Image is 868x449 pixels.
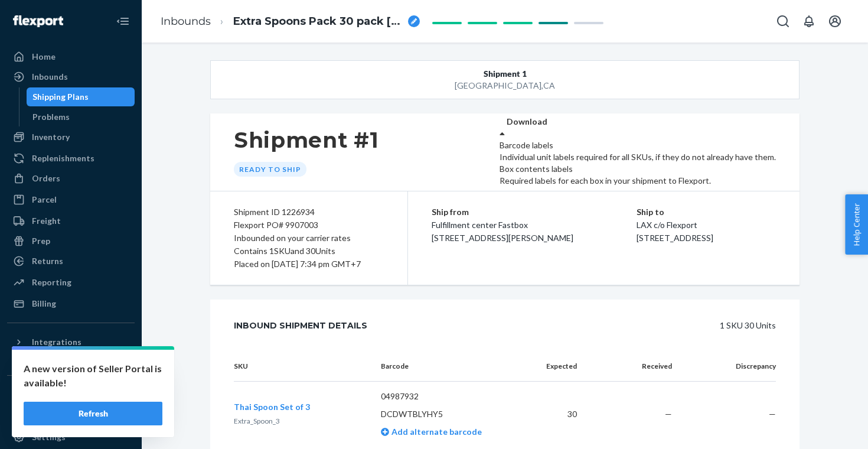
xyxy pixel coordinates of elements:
[637,206,776,219] p: Ship to
[234,314,367,337] div: Inbound Shipment Details
[32,215,61,227] div: Freight
[234,352,371,382] th: SKU
[7,294,135,313] a: Billing
[500,151,776,163] div: Individual unit labels required for all SKUs, if they do not already have them.
[845,194,868,255] button: Help Center
[823,9,847,33] button: Open account menu
[234,417,280,425] span: Extra_Spoon_3
[371,352,528,382] th: Barcode
[32,131,70,143] div: Inventory
[234,219,384,232] div: Flexport PO# 9907003
[797,9,821,33] button: Open notifications
[7,252,135,271] a: Returns
[24,362,162,390] p: A new version of Seller Portal is available!
[500,139,776,151] div: Barcode labels
[500,175,776,187] div: Required labels for each box in your shipment to Flexport.
[234,401,310,413] button: Thai Spoon Set of 3
[270,80,740,92] div: [GEOGRAPHIC_DATA] , CA
[24,402,162,425] button: Refresh
[432,220,573,243] span: Fulfillment center Fastbox [STREET_ADDRESS][PERSON_NAME]
[32,298,56,310] div: Billing
[234,258,384,271] div: Placed on [DATE] 7:34 pm GMT+7
[7,428,135,447] a: Settings
[381,408,518,420] p: DCDWTBLYHY5
[27,87,135,106] a: Shipping Plans
[234,232,384,245] div: Inbounded on your carrier rates
[381,391,518,402] p: 04987932
[7,333,135,352] button: Integrations
[233,14,403,30] span: Extra Spoons Pack 30 pack Aug 2025
[769,409,776,419] span: —
[32,255,63,267] div: Returns
[32,194,57,206] div: Parcel
[32,235,50,247] div: Prep
[7,67,135,86] a: Inbounds
[7,128,135,147] a: Inventory
[7,409,135,423] a: Add Fast Tag
[32,152,94,164] div: Replenishments
[234,206,384,219] div: Shipment ID 1226934
[210,60,800,99] button: Shipment 1[GEOGRAPHIC_DATA],CA
[151,4,429,39] ol: breadcrumbs
[27,108,135,126] a: Problems
[394,314,776,337] div: 1 SKU 30 Units
[586,352,681,382] th: Received
[32,431,66,443] div: Settings
[32,276,71,288] div: Reporting
[507,116,547,128] label: Download
[527,382,586,447] td: 30
[7,232,135,250] a: Prep
[32,336,81,348] div: Integrations
[13,15,63,27] img: Flexport logo
[234,162,306,177] div: Ready to ship
[32,173,60,184] div: Orders
[32,91,89,103] div: Shipping Plans
[637,219,776,232] p: LAX c/o Flexport
[7,273,135,292] a: Reporting
[7,356,135,370] a: Add Integration
[7,190,135,209] a: Parcel
[500,163,776,175] div: Box contents labels
[7,149,135,168] a: Replenishments
[32,51,56,63] div: Home
[681,352,776,382] th: Discrepancy
[432,206,637,219] p: Ship from
[234,128,379,152] h1: Shipment #1
[7,212,135,230] a: Freight
[7,385,135,404] button: Fast Tags
[381,427,482,437] a: Add alternate barcode
[665,409,672,419] span: —
[527,352,586,382] th: Expected
[637,233,713,243] span: [STREET_ADDRESS]
[7,47,135,66] a: Home
[7,169,135,188] a: Orders
[389,427,482,437] span: Add alternate barcode
[111,9,135,33] button: Close Navigation
[32,111,70,123] div: Problems
[771,9,795,33] button: Open Search Box
[161,15,211,28] a: Inbounds
[32,71,68,83] div: Inbounds
[234,245,384,258] div: Contains 1 SKU and 30 Units
[234,402,310,412] span: Thai Spoon Set of 3
[484,68,527,80] span: Shipment 1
